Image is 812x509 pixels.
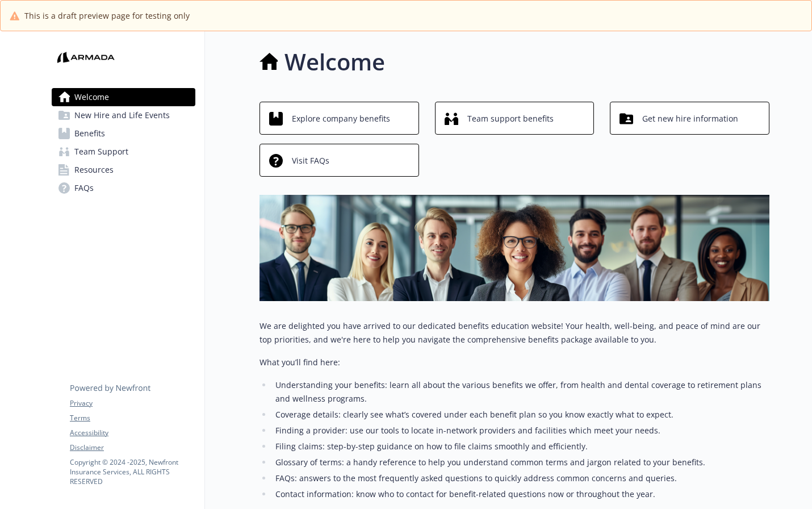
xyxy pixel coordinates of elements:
li: Understanding your benefits: learn all about the various benefits we offer, from health and denta... [272,378,769,406]
a: Privacy [70,398,195,408]
a: New Hire and Life Events [52,106,195,124]
span: Explore company benefits [292,108,390,130]
a: Disclaimer [70,443,195,453]
span: Benefits [74,124,105,143]
button: Team support benefits [435,102,595,135]
li: FAQs: answers to the most frequently asked questions to quickly address common concerns and queries. [272,472,769,485]
p: Copyright © 2024 - 2025 , Newfront Insurance Services, ALL RIGHTS RESERVED [70,457,195,486]
img: overview page banner [259,195,769,301]
button: Explore company benefits [259,102,419,135]
li: Glossary of terms: a handy reference to help you understand common terms and jargon related to yo... [272,456,769,469]
span: FAQs [74,179,94,197]
p: We are delighted you have arrived to our dedicated benefits education website! Your health, well-... [259,319,769,347]
button: Visit FAQs [259,144,419,177]
h1: Welcome [284,45,385,79]
a: Team Support [52,143,195,161]
span: New Hire and Life Events [74,106,170,124]
span: This is a draft preview page for testing only [24,10,190,22]
span: Visit FAQs [292,150,329,172]
button: Get new hire information [610,102,769,135]
li: Coverage details: clearly see what’s covered under each benefit plan so you know exactly what to ... [272,408,769,422]
span: Team Support [74,143,128,161]
a: Resources [52,161,195,179]
li: Contact information: know who to contact for benefit-related questions now or throughout the year. [272,487,769,501]
li: Finding a provider: use our tools to locate in-network providers and facilities which meet your n... [272,424,769,437]
li: Filing claims: step-by-step guidance on how to file claims smoothly and efficiently. [272,440,769,453]
span: Team support benefits [467,108,554,130]
a: Accessibility [70,428,195,438]
p: What you’ll find here: [259,356,769,369]
span: Welcome [74,88,109,106]
span: Get new hire information [642,108,738,130]
a: Benefits [52,124,195,143]
a: FAQs [52,179,195,197]
a: Terms [70,413,195,423]
span: Resources [74,161,114,179]
a: Welcome [52,88,195,106]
